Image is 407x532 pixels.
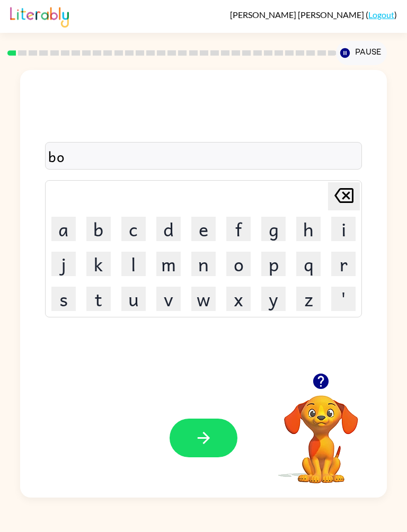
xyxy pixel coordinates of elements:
button: r [331,252,356,276]
button: p [261,252,286,276]
button: m [156,252,181,276]
a: Logout [368,10,394,20]
button: b [86,217,111,241]
span: [PERSON_NAME] [PERSON_NAME] [230,10,366,20]
button: q [296,252,321,276]
button: x [226,287,251,311]
button: e [191,217,216,241]
button: o [226,252,251,276]
img: Literably [10,4,69,28]
button: k [86,252,111,276]
button: l [121,252,146,276]
button: w [191,287,216,311]
button: g [261,217,286,241]
button: Pause [336,41,386,65]
button: t [86,287,111,311]
button: y [261,287,286,311]
button: j [51,252,76,276]
button: s [51,287,76,311]
button: d [156,217,181,241]
div: bo [48,145,359,167]
video: Your browser must support playing .mp4 files to use Literably. Please try using another browser. [268,379,374,485]
button: v [156,287,181,311]
button: u [121,287,146,311]
button: f [226,217,251,241]
button: h [296,217,321,241]
div: ( ) [230,10,397,20]
button: z [296,287,321,311]
button: c [121,217,146,241]
button: ' [331,287,356,311]
button: n [191,252,216,276]
button: i [331,217,356,241]
button: a [51,217,76,241]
